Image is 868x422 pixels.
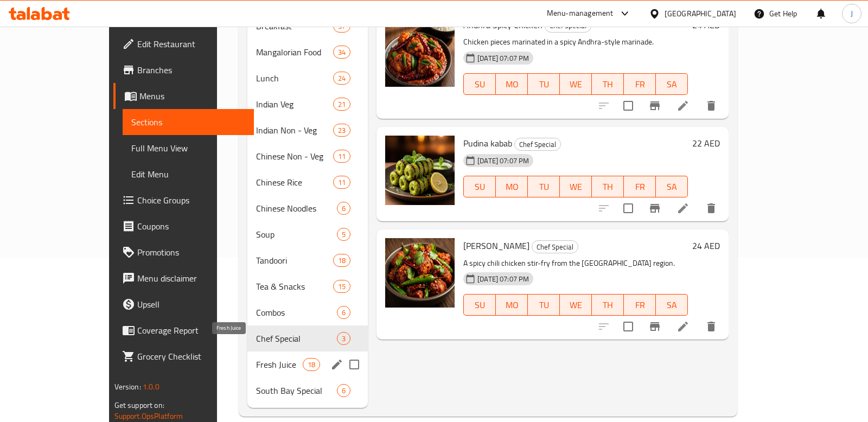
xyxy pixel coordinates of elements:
h6: 24 AED [692,17,720,33]
span: TH [596,297,620,313]
div: South Bay Special6 [247,378,368,404]
span: 11 [334,151,350,162]
div: Chef Special [532,240,578,253]
button: FR [624,176,656,197]
span: [DATE] 07:07 PM [473,53,533,63]
span: [DATE] 07:07 PM [473,274,533,284]
a: Upsell [113,291,254,317]
span: Choice Groups [137,194,245,207]
div: Chinese Noodles6 [247,195,368,221]
div: [GEOGRAPHIC_DATA] [665,8,736,20]
div: items [303,358,320,371]
div: items [337,228,350,241]
div: items [333,150,350,163]
button: SU [463,294,496,316]
span: Soup [256,228,337,241]
div: Chef Special [514,138,561,151]
div: items [337,202,350,215]
button: delete [698,93,724,119]
span: FR [628,179,652,195]
a: Edit Menu [123,161,254,187]
div: Chinese Rice11 [247,169,368,195]
span: Menu disclaimer [137,272,245,285]
span: South Bay Special [256,384,337,397]
span: Chinese Noodles [256,202,337,215]
div: Indian Veg [256,98,333,111]
a: Promotions [113,239,254,265]
span: TH [596,179,620,195]
span: SA [660,76,684,92]
button: MO [496,73,528,95]
span: Chef Special [256,332,337,345]
span: Upsell [137,298,245,311]
span: FR [628,297,652,313]
span: MO [500,297,524,313]
span: 24 [334,73,350,84]
span: Chef Special [515,138,560,151]
p: Chicken pieces marinated in a spicy Andhra-style marinade. [463,35,688,49]
div: items [333,72,350,85]
a: Full Menu View [123,135,254,161]
div: items [333,98,350,111]
span: WE [564,297,588,313]
span: Select to update [617,197,640,220]
span: Tea & Snacks [256,280,333,293]
div: Indian Veg21 [247,91,368,117]
a: Coupons [113,213,254,239]
span: 6 [337,386,350,396]
div: Chinese Non - Veg11 [247,143,368,169]
span: SU [468,179,492,195]
img: Pudina kabab [385,136,455,205]
span: Fresh Juice [256,358,302,371]
a: Edit menu item [676,320,690,333]
div: Mangalorian Food34 [247,39,368,65]
span: Chinese Rice [256,176,333,189]
button: TH [592,176,624,197]
span: 18 [334,255,350,266]
span: [DATE] 07:07 PM [473,156,533,166]
a: Menus [113,83,254,109]
span: 34 [334,47,350,57]
div: Combos6 [247,299,368,325]
div: items [333,46,350,59]
nav: Menu sections [247,9,368,408]
button: MO [496,294,528,316]
button: TH [592,294,624,316]
span: Tandoori [256,254,333,267]
div: Tandoori18 [247,247,368,273]
button: SA [656,73,688,95]
span: 3 [337,334,350,344]
div: Chef Special3 [247,325,368,351]
button: SA [656,176,688,197]
span: Select to update [617,315,640,338]
button: Branch-specific-item [642,314,668,340]
img: Andhra Spicy Chicken [385,17,455,87]
span: 21 [334,99,350,110]
span: Coupons [137,220,245,233]
span: Full Menu View [131,142,245,155]
span: Combos [256,306,337,319]
div: Lunch [256,72,333,85]
span: 23 [334,125,350,136]
a: Edit menu item [676,202,690,215]
div: Soup5 [247,221,368,247]
span: Mangalorian Food [256,46,333,59]
a: Choice Groups [113,187,254,213]
button: TH [592,73,624,95]
div: items [333,124,350,137]
button: SA [656,294,688,316]
a: Edit menu item [676,99,690,112]
span: Grocery Checklist [137,350,245,363]
a: Grocery Checklist [113,343,254,369]
button: Branch-specific-item [642,93,668,119]
span: Chef Special [532,241,578,253]
h6: 24 AED [692,238,720,253]
span: 18 [303,360,320,370]
button: TU [528,294,560,316]
span: Promotions [137,246,245,259]
span: MO [500,76,524,92]
a: Sections [123,109,254,135]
